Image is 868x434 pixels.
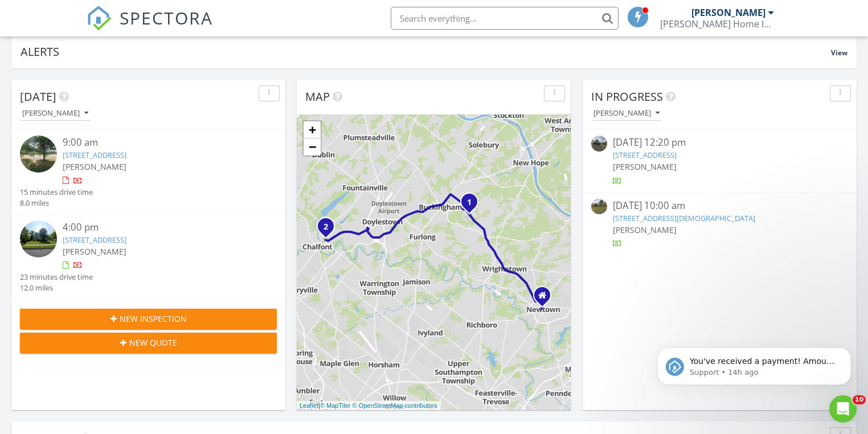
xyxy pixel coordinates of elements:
[20,220,57,257] img: streetview
[613,213,755,223] a: [STREET_ADDRESS][DEMOGRAPHIC_DATA]
[120,313,187,325] span: New Inspection
[63,235,126,245] a: [STREET_ADDRESS]
[300,402,318,409] a: Leaflet
[467,199,472,207] i: 1
[20,106,91,121] button: [PERSON_NAME]
[120,6,213,30] span: SPECTORA
[613,161,677,172] span: [PERSON_NAME]
[691,7,765,18] div: [PERSON_NAME]
[63,150,126,160] a: [STREET_ADDRESS]
[63,220,255,235] div: 4:00 pm
[20,309,277,329] button: New Inspection
[304,121,321,138] a: Zoom in
[87,6,112,31] img: The Best Home Inspection Software - Spectora
[591,89,663,104] span: In Progress
[829,395,857,423] iframe: Intercom live chat
[87,15,213,39] a: SPECTORA
[640,324,868,403] iframe: Intercom notifications message
[591,106,662,121] button: [PERSON_NAME]
[63,136,255,150] div: 9:00 am
[660,18,774,30] div: Bradley Home Inspections
[305,89,330,104] span: Map
[353,402,437,409] a: © OpenStreetMap contributors
[129,337,177,349] span: New Quote
[20,220,277,293] a: 4:00 pm [STREET_ADDRESS] [PERSON_NAME] 23 minutes drive time 12.0 miles
[542,295,549,302] div: 19 N. Sycamore Street, Newtown PA 18940
[324,223,328,231] i: 2
[20,282,93,293] div: 12.0 miles
[20,89,56,104] span: [DATE]
[326,226,333,233] div: 99 Carousel Cir, Doylestown, PA 18901
[591,199,848,249] a: [DATE] 10:00 am [STREET_ADDRESS][DEMOGRAPHIC_DATA] [PERSON_NAME]
[391,7,619,30] input: Search everything...
[297,401,440,411] div: |
[320,402,351,409] a: © MapTiler
[20,136,277,208] a: 9:00 am [STREET_ADDRESS] [PERSON_NAME] 15 minutes drive time 8.0 miles
[613,136,827,150] div: [DATE] 12:20 pm
[20,187,93,198] div: 15 minutes drive time
[593,109,660,117] div: [PERSON_NAME]
[831,48,847,58] span: View
[591,136,848,186] a: [DATE] 12:20 pm [STREET_ADDRESS] [PERSON_NAME]
[591,199,607,215] img: streetview
[20,272,93,282] div: 23 minutes drive time
[613,224,677,235] span: [PERSON_NAME]
[613,150,677,160] a: [STREET_ADDRESS]
[21,44,831,59] div: Alerts
[20,333,277,353] button: New Quote
[613,199,827,213] div: [DATE] 10:00 am
[304,138,321,155] a: Zoom out
[591,136,607,152] img: streetview
[63,246,126,257] span: [PERSON_NAME]
[853,395,866,404] span: 10
[22,109,88,117] div: [PERSON_NAME]
[469,202,476,208] div: 1610 Holicong Rd, New Hope, PA 18938
[20,136,57,173] img: streetview
[63,161,126,172] span: [PERSON_NAME]
[20,198,93,208] div: 8.0 miles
